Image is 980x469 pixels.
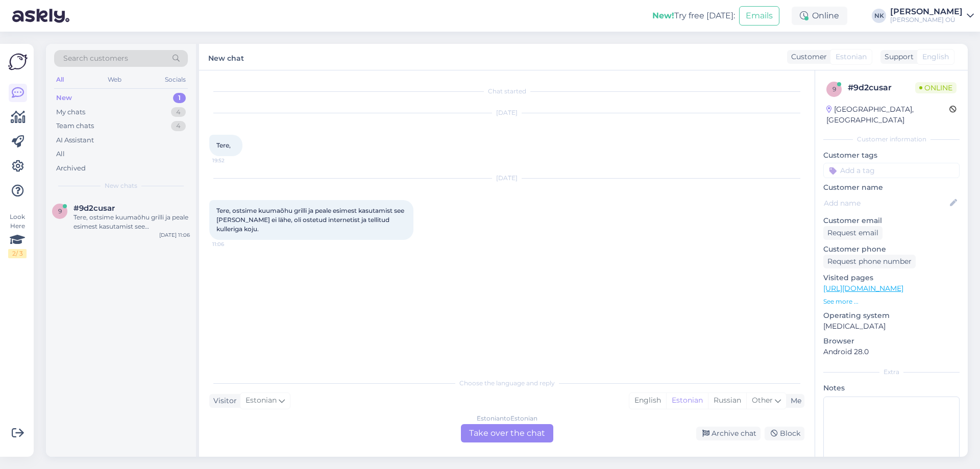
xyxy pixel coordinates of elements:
[823,297,960,306] p: See more ...
[63,53,128,64] span: Search customers
[787,52,827,62] div: Customer
[708,393,746,408] div: Russian
[209,87,804,96] div: Chat started
[765,427,804,440] div: Block
[56,163,86,174] div: Archived
[212,240,251,248] span: 11:06
[890,8,963,16] div: [PERSON_NAME]
[246,395,277,406] span: Estonian
[105,181,137,190] span: New chats
[823,367,960,377] div: Extra
[787,396,801,406] div: Me
[56,135,94,145] div: AI Assistant
[209,174,804,183] div: [DATE]
[832,85,836,93] span: 9
[208,50,244,64] label: New chat
[739,6,779,26] button: Emails
[823,215,960,226] p: Customer email
[209,379,804,388] div: Choose the language and reply
[58,207,62,215] span: 9
[823,182,960,193] p: Customer name
[880,52,914,62] div: Support
[477,414,537,423] div: Estonian to Estonian
[209,108,804,117] div: [DATE]
[652,11,674,20] b: New!
[823,347,960,357] p: Android 28.0
[823,336,960,347] p: Browser
[56,149,65,159] div: All
[890,8,974,24] a: [PERSON_NAME][PERSON_NAME] OÜ
[823,284,903,293] a: [URL][DOMAIN_NAME]
[212,157,251,164] span: 19:52
[56,93,72,103] div: New
[823,150,960,161] p: Customer tags
[54,73,66,86] div: All
[216,141,231,149] span: Tere,
[823,310,960,321] p: Operating system
[8,249,27,258] div: 2 / 3
[106,73,124,86] div: Web
[209,396,237,406] div: Visitor
[56,121,94,131] div: Team chats
[823,226,883,240] div: Request email
[823,244,960,255] p: Customer phone
[171,107,186,117] div: 4
[915,82,957,93] span: Online
[872,9,886,23] div: NK
[922,52,949,62] span: English
[823,163,960,178] input: Add a tag
[823,135,960,144] div: Customer information
[56,107,85,117] div: My chats
[171,121,186,131] div: 4
[666,393,708,408] div: Estonian
[73,204,115,213] span: #9d2cusar
[461,424,553,442] div: Take over the chat
[823,383,960,393] p: Notes
[792,7,847,25] div: Online
[836,52,867,62] span: Estonian
[8,212,27,258] div: Look Here
[823,321,960,332] p: [MEDICAL_DATA]
[890,16,963,24] div: [PERSON_NAME] OÜ
[752,396,773,405] span: Other
[629,393,666,408] div: English
[8,52,28,71] img: Askly Logo
[826,104,949,126] div: [GEOGRAPHIC_DATA], [GEOGRAPHIC_DATA]
[823,273,960,283] p: Visited pages
[163,73,188,86] div: Socials
[159,231,190,239] div: [DATE] 11:06
[216,207,406,233] span: Tere, ostsime kuumaõhu grilli ja peale esimest kasutamist see [PERSON_NAME] ei lähe, oli ostetud ...
[73,213,190,231] div: Tere, ostsime kuumaõhu grilli ja peale esimest kasutamist see [PERSON_NAME] ei lähe, oli ostetud ...
[652,10,735,22] div: Try free [DATE]:
[848,82,915,94] div: # 9d2cusar
[823,255,916,268] div: Request phone number
[696,427,761,440] div: Archive chat
[824,198,948,209] input: Add name
[173,93,186,103] div: 1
